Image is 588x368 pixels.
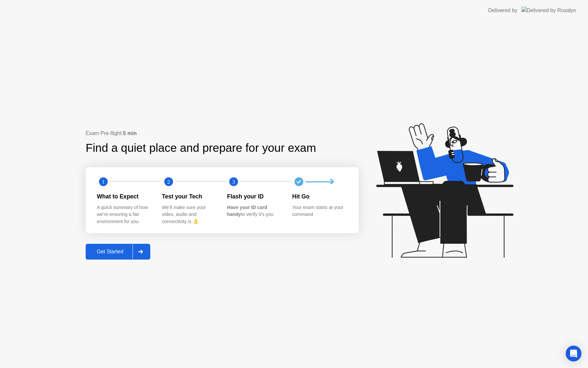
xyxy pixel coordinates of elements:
[521,7,576,14] img: Delivered by Rosalyn
[292,204,347,218] div: Your exam starts at your command
[97,192,152,201] div: What to Expect
[88,249,133,255] div: Get Started
[227,192,282,201] div: Flash your ID
[97,204,152,225] div: A quick summary of how we’re ensuring a fair environment for you
[232,179,235,185] text: 3
[86,139,317,157] div: Find a quiet place and prepare for your exam
[86,129,359,137] div: Exam Pre-flight:
[227,204,282,218] div: to verify it’s you
[86,244,150,260] button: Get Started
[566,346,581,361] div: Open Intercom Messenger
[488,7,517,14] div: Delivered by
[102,179,105,185] text: 1
[162,192,217,201] div: Test your Tech
[167,179,170,185] text: 2
[292,192,347,201] div: Hit Go
[227,205,267,217] b: Have your ID card handy
[123,130,137,136] b: 5 min
[162,204,217,225] div: We’ll make sure your video, audio and connectivity is 👌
